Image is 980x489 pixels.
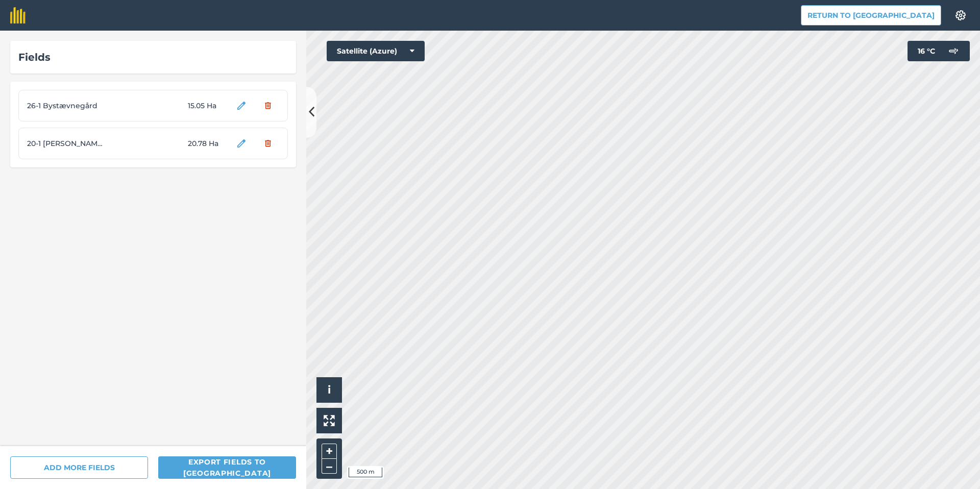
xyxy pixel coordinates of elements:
button: 16 °C [908,41,970,61]
button: Satellite (Azure) [327,41,425,61]
span: 26-1 Bystævnegård [27,100,104,111]
button: + [322,444,337,459]
button: ADD MORE FIELDS [10,456,148,479]
button: – [322,459,337,474]
span: i [328,383,331,396]
div: Fields [18,49,288,65]
img: svg+xml;base64,PD94bWwgdmVyc2lvbj0iMS4wIiBlbmNvZGluZz0idXRmLTgiPz4KPCEtLSBHZW5lcmF0b3I6IEFkb2JlIE... [943,41,964,61]
img: A cog icon [954,10,967,20]
img: Four arrows, one pointing top left, one top right, one bottom right and the last bottom left [324,415,335,426]
span: 20.78 Ha [188,138,226,149]
span: 15.05 Ha [188,100,226,111]
span: 16 ° C [918,41,935,61]
span: 20-1 [PERSON_NAME]. [27,138,104,149]
button: i [316,377,342,403]
button: Export fields to [GEOGRAPHIC_DATA] [158,456,296,479]
img: fieldmargin Logo [10,7,26,23]
button: Return to [GEOGRAPHIC_DATA] [801,5,941,26]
